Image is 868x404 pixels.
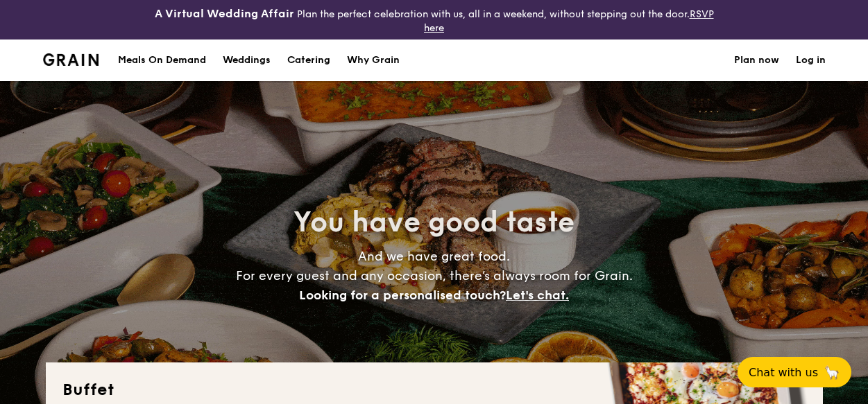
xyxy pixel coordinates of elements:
div: Weddings [223,39,271,81]
div: Meals On Demand [118,39,206,81]
span: And we have great food. For every guest and any occasion, there’s always room for Grain. [236,249,633,303]
a: Plan now [734,39,779,81]
a: Logotype [43,53,99,66]
span: You have good taste [293,206,575,239]
button: Chat with us🦙 [738,357,851,387]
a: Log in [796,39,826,81]
span: Let's chat. [506,288,569,303]
h4: A Virtual Wedding Affair [155,6,294,22]
span: Chat with us [749,366,818,379]
h2: Buffet [62,379,806,401]
h1: Catering [287,39,330,81]
img: Grain [43,53,99,66]
div: Plan the perfect celebration with us, all in a weekend, without stepping out the door. [145,6,724,34]
a: Catering [279,39,339,81]
a: Meals On Demand [110,39,214,81]
a: Why Grain [339,39,408,81]
span: 🦙 [824,365,840,380]
a: Weddings [214,39,279,81]
div: Why Grain [347,39,400,81]
span: Looking for a personalised touch? [299,288,506,303]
